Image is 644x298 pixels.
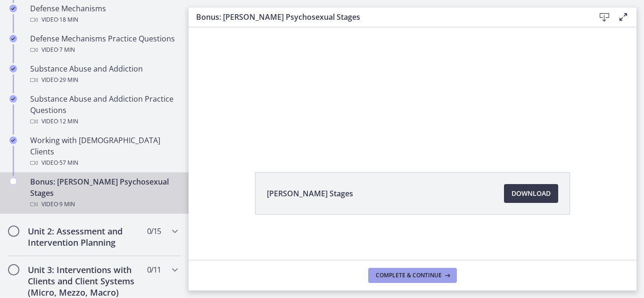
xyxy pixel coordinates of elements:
[9,65,17,72] i: Completed
[30,63,177,86] div: Substance Abuse and Addiction
[267,188,353,199] span: [PERSON_NAME] Stages
[58,14,78,25] span: · 18 min
[58,199,75,210] span: · 9 min
[512,188,551,199] span: Download
[30,93,177,127] div: Substance Abuse and Addiction Practice Questions
[9,95,17,103] i: Completed
[147,226,161,237] span: 0 / 15
[368,268,457,283] button: Complete & continue
[30,176,177,210] div: Bonus: [PERSON_NAME] Psychosexual Stages
[30,14,177,25] div: Video
[30,44,177,56] div: Video
[196,11,580,23] h3: Bonus: [PERSON_NAME] Psychosexual Stages
[58,74,78,86] span: · 29 min
[9,137,17,144] i: Completed
[30,74,177,86] div: Video
[30,33,177,56] div: Defense Mechanisms Practice Questions
[9,5,17,12] i: Completed
[58,116,78,127] span: · 12 min
[9,35,17,42] i: Completed
[30,116,177,127] div: Video
[147,264,161,275] span: 0 / 11
[58,44,75,56] span: · 7 min
[58,157,78,169] span: · 57 min
[504,184,558,203] a: Download
[28,264,143,298] h2: Unit 3: Interventions with Clients and Client Systems (Micro, Mezzo, Macro)
[30,157,177,169] div: Video
[376,272,442,279] span: Complete & continue
[30,3,177,25] div: Defense Mechanisms
[28,226,143,248] h2: Unit 2: Assessment and Intervention Planning
[30,199,177,210] div: Video
[30,135,177,169] div: Working with [DEMOGRAPHIC_DATA] Clients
